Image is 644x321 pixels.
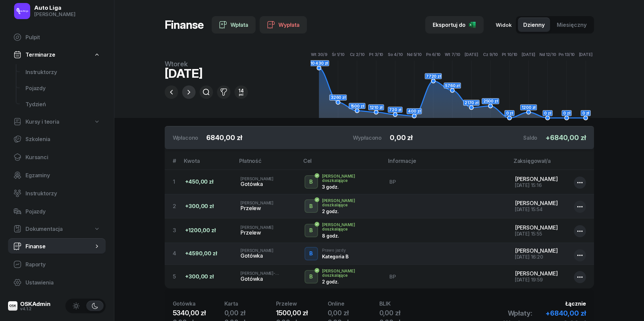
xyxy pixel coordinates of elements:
tspan: Pt 10/10 [501,52,517,57]
tspan: Cz 2/10 [350,52,364,57]
button: Miesięczny [551,17,592,32]
a: Ustawienia [8,274,106,291]
div: 0,00 zł [379,308,431,318]
div: Auto Liga [34,5,75,11]
div: Przelew [276,301,328,307]
span: [PERSON_NAME] [515,200,558,206]
span: [PERSON_NAME] [240,200,273,205]
tspan: Nd 5/10 [407,52,422,57]
div: B [307,202,316,211]
span: [PERSON_NAME] [515,176,558,182]
div: 14 [238,88,244,93]
span: [PERSON_NAME] [240,225,273,230]
div: Przelew [240,230,293,236]
div: Prawo jazdy [322,248,348,252]
div: Łącznie [431,301,586,307]
div: Kategoria B [322,254,348,259]
div: 2 [173,203,180,209]
div: BP [389,179,504,185]
div: Gotówka [240,276,293,282]
span: [DATE] 19:59 [515,277,543,282]
a: Kursy i teoria [8,114,106,129]
div: wtorek [165,61,248,67]
span: Kursanci [25,154,100,160]
a: Egzaminy [8,167,106,183]
div: B [307,226,316,235]
button: B [305,247,318,260]
div: B [307,272,316,281]
tspan: Cz 9/10 [483,52,498,57]
span: Pulpit [25,34,100,41]
tspan: So 4/10 [387,52,402,57]
div: [PERSON_NAME] [34,11,75,17]
div: +450,00 zł [185,179,230,185]
span: Instruktorzy [25,190,100,197]
div: 5 [173,273,180,280]
span: Miesięczny [557,22,587,28]
div: 0,00 zł [328,308,379,318]
a: Finanse [8,238,106,254]
span: Raporty [25,261,100,268]
span: [DATE] 15:54 [515,206,543,212]
div: Wpłata [219,21,248,29]
div: OSKAdmin [20,301,51,307]
a: Szkolenia [8,131,106,147]
span: Dzienny [523,22,545,28]
button: Wypłata [260,16,307,34]
span: Kursy i teoria [25,119,59,125]
div: B [307,177,316,186]
span: [DATE] 16:20 [515,254,543,260]
tspan: [DATE] [465,52,478,57]
a: Terminarze [8,47,106,62]
span: Pojazdy [25,208,100,215]
div: [PERSON_NAME] doszkalające [322,174,379,183]
span: Terminarze [25,52,55,58]
a: Pojazdy [8,203,106,219]
div: 0,00 zł [224,308,276,318]
div: 4 [173,250,180,257]
div: 5340,00 zł [173,308,224,318]
div: [PERSON_NAME] doszkalające [322,269,379,277]
span: Wpłaty: [508,309,532,318]
div: 2 godz. [322,208,357,214]
div: Karta [224,301,276,307]
div: paź [238,93,244,96]
span: [PERSON_NAME] [515,247,558,254]
div: Wpłacono [173,134,199,142]
tspan: Pn 13/10 [558,52,575,57]
div: +1200,00 zł [185,227,230,234]
div: Gotówka [240,253,293,259]
div: 3 godz. [322,184,357,190]
span: Pojazdy [25,85,100,91]
button: B [305,270,318,283]
a: Tydzień [20,96,106,112]
div: Wypłacono [353,134,382,142]
a: Pojazdy [20,80,106,96]
div: Przelew [240,205,293,211]
span: [PERSON_NAME] [515,224,558,231]
a: Dokumentacja [8,221,106,236]
th: Zaksięgował/a [509,157,594,170]
button: B [305,175,318,189]
tspan: Pt 3/10 [369,52,383,57]
div: B [307,249,316,258]
div: 2 godz. [322,279,357,284]
span: [DATE] 15:16 [515,182,542,188]
div: v4.1.2 [20,307,51,311]
th: Cel [299,157,384,170]
div: 1500,00 zł [276,308,328,318]
tspan: [DATE] [522,52,535,57]
div: Wypłata [267,21,300,29]
tspan: Wt 7/10 [444,52,460,57]
a: Instruktorzy [8,185,106,201]
th: Kwota [180,157,235,170]
div: 8 godz. [322,233,357,239]
div: +300,00 zł [185,203,230,209]
span: [DATE] 15:55 [515,231,542,237]
span: Egzaminy [25,172,100,179]
th: # [165,157,180,170]
a: Kursanci [8,149,106,165]
div: [DATE] [165,67,248,79]
span: Szkolenia [25,136,100,142]
tspan: Nd 12/10 [539,52,556,57]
